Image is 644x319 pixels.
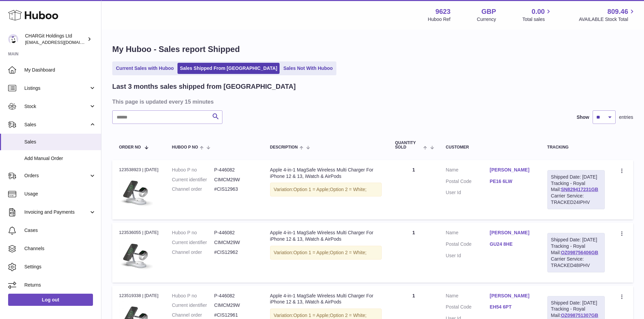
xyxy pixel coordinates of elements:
[395,141,422,150] span: Quantity Sold
[119,167,159,173] div: 123538923 | [DATE]
[446,145,534,150] div: Customer
[177,63,280,74] a: Sales Shipped From [GEOGRAPHIC_DATA]
[119,175,153,209] img: 96231656945536.JPG
[119,293,159,299] div: 123519338 | [DATE]
[214,167,257,173] dd: P-446082
[112,44,633,55] h1: My Huboo - Sales report Shipped
[446,293,490,301] dt: Name
[24,209,89,215] span: Invoicing and Payments
[579,16,636,23] span: AVAILABLE Stock Total
[446,189,490,196] dt: User Id
[522,7,552,23] a: 0.00 Total sales
[270,246,382,260] div: Variation:
[446,241,490,249] dt: Postal Code
[428,16,451,23] div: Huboo Ref
[214,239,257,246] dd: CIMCM29W
[270,230,382,242] div: Apple 4-in-1 MagSafe Wireless Multi Charger For iPhone 12 & 13, iWatch & AirPods
[8,294,93,306] a: Log out
[330,313,367,318] span: Option 2 = White;
[172,239,214,246] dt: Current identifier
[547,233,605,272] div: Tracking - Royal Mail:
[477,16,496,23] div: Currency
[388,160,439,219] td: 1
[293,313,330,318] span: Option 1 = Apple;
[172,145,198,150] span: Huboo P no
[119,230,159,236] div: 123536055 | [DATE]
[24,155,96,162] span: Add Manual Order
[330,250,367,255] span: Option 2 = White;
[112,98,631,105] h3: This page is updated every 15 minutes
[446,252,490,259] dt: User Id
[490,304,534,310] a: EH54 6PT
[172,302,214,309] dt: Current identifier
[119,145,141,150] span: Order No
[172,312,214,318] dt: Channel order
[551,237,601,243] div: Shipped Date: [DATE]
[490,293,534,299] a: [PERSON_NAME]
[330,187,367,192] span: Option 2 = White;
[490,167,534,173] a: [PERSON_NAME]
[24,103,89,110] span: Stock
[172,293,214,299] dt: Huboo P no
[172,167,214,173] dt: Huboo P no
[24,85,89,91] span: Listings
[214,177,257,183] dd: CIMCM29W
[24,282,96,288] span: Returns
[522,16,552,23] span: Total sales
[214,186,257,192] dd: #CIS12963
[619,114,633,121] span: entries
[24,122,89,128] span: Sales
[490,178,534,185] a: PE16 6LW
[24,264,96,270] span: Settings
[293,250,330,255] span: Option 1 = Apple;
[24,139,96,145] span: Sales
[547,145,605,150] div: Tracking
[490,230,534,236] a: [PERSON_NAME]
[24,191,96,197] span: Usage
[561,187,598,192] a: SN829417231GB
[25,33,86,46] div: CHARGit Holdings Ltd
[114,63,176,74] a: Current Sales with Huboo
[270,145,298,150] span: Description
[270,293,382,305] div: Apple 4-in-1 MagSafe Wireless Multi Charger For iPhone 12 & 13, iWatch & AirPods
[579,7,636,23] a: 809.46 AVAILABLE Stock Total
[446,230,490,238] dt: Name
[446,167,490,175] dt: Name
[446,178,490,186] dt: Postal Code
[214,230,257,236] dd: P-446082
[24,172,89,179] span: Orders
[435,7,451,16] strong: 9623
[547,170,605,209] div: Tracking - Royal Mail:
[607,7,628,16] span: 809.46
[24,245,96,252] span: Channels
[490,241,534,247] a: GU24 8HE
[551,193,601,206] div: Carrier Service: TRACKED24IPHV
[388,223,439,282] td: 1
[532,7,545,16] span: 0.00
[446,304,490,312] dt: Postal Code
[112,82,296,91] h2: Last 3 months sales shipped from [GEOGRAPHIC_DATA]
[214,249,257,256] dd: #CIS12962
[551,300,601,306] div: Shipped Date: [DATE]
[214,293,257,299] dd: P-446082
[270,183,382,196] div: Variation:
[481,7,496,16] strong: GBP
[551,256,601,269] div: Carrier Service: TRACKED48IPHV
[293,187,330,192] span: Option 1 = Apple;
[270,167,382,180] div: Apple 4-in-1 MagSafe Wireless Multi Charger For iPhone 12 & 13, iWatch & AirPods
[172,177,214,183] dt: Current identifier
[24,67,96,73] span: My Dashboard
[24,227,96,234] span: Cases
[561,250,598,255] a: OZ098756406GB
[281,63,335,74] a: Sales Not With Huboo
[551,174,601,180] div: Shipped Date: [DATE]
[119,238,153,272] img: 96231656945536.JPG
[25,39,99,45] span: [EMAIL_ADDRESS][DOMAIN_NAME]
[172,230,214,236] dt: Huboo P no
[214,302,257,309] dd: CIMCM29W
[172,186,214,192] dt: Channel order
[8,34,18,44] img: internalAdmin-9623@internal.huboo.com
[214,312,257,318] dd: #CIS12961
[577,114,589,121] label: Show
[561,313,598,318] a: OZ098751307GB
